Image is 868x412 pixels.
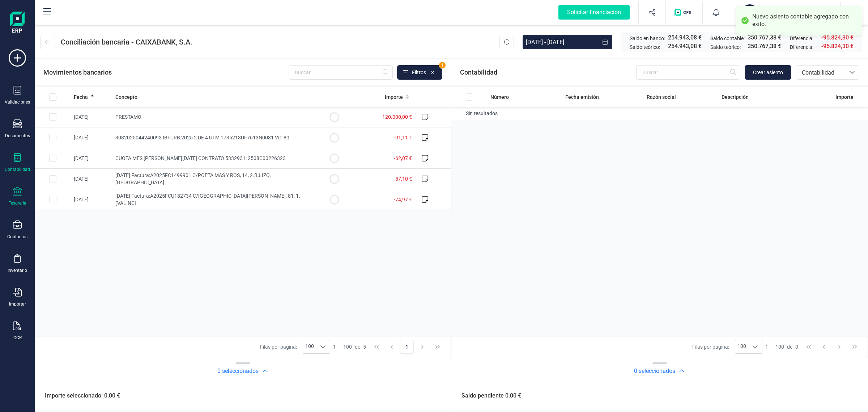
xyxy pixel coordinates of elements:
div: Importar [9,301,26,307]
span: Fecha emisión [565,93,599,101]
span: 100 [735,340,748,353]
span: Saldo teórico: [710,43,741,51]
div: Row Selected 87edf794-06ec-4fb1-8b6d-bab1e4bf9cf1 [49,134,56,141]
td: [DATE] [71,169,112,189]
button: Page 1 [400,340,414,354]
img: Logo de OPS [675,9,694,16]
div: Row Selected 1bed0051-0278-407b-88f0-37c68daf0fca [49,175,56,182]
td: [DATE] [71,127,112,148]
span: Saldo teórico: [630,43,660,51]
span: 1 [765,343,768,350]
div: Filas por página: [260,340,330,354]
div: - [765,343,798,350]
span: -95.824,30 € [821,42,854,51]
span: Diferencia: [790,43,813,51]
button: First Page [802,340,816,354]
span: Filtros [412,69,426,76]
span: Saldo pendiente 0,00 € [453,391,521,400]
button: Next Page [416,340,429,354]
div: Documentos [5,133,30,139]
button: Filtros [397,65,442,80]
button: LILIV E ITV I VEL AS SL[PERSON_NAME] [739,1,831,24]
div: Row Selected a75aea27-6c3e-4f75-9a74-246c703b5423 [49,196,56,203]
button: Crear asiento [745,65,791,80]
td: [DATE] [71,189,112,210]
span: CUOTA MES [PERSON_NAME][DATE] CONTRATO 5332931: 2508C00226323 [115,155,286,161]
span: 1 [439,62,446,68]
span: 254.943,08 € [668,33,702,42]
span: [DATE] Factura:A2025FC1499901 C/POETA MAS Y ROS, 14, 2.BJ.IZQ. [GEOGRAPHIC_DATA] [115,172,271,185]
span: 350.767,38 € [748,42,781,51]
span: [DATE] Factura:A2025FCU182734 C/[GEOGRAPHIC_DATA][PERSON_NAME], 81, 1.(VAL.NCI [115,193,300,206]
span: Movimientos bancarios [43,67,112,77]
span: Diferencia: [790,35,813,42]
button: First Page [370,340,383,354]
div: Nuevo asiento contable agregado con éxito. [752,13,857,28]
div: - [333,343,366,350]
button: Previous Page [385,340,399,354]
span: Importe seleccionado: 0,00 € [36,391,120,400]
div: Row Selected b6511ed4-e932-4e6b-850b-a9467aefc99a [49,113,56,121]
h2: 0 seleccionados [634,367,675,375]
button: Solicitar financiación [550,1,638,24]
span: 100 [343,343,352,350]
span: de [787,343,792,350]
span: Contabilidad [460,67,497,77]
div: Filas por página: [692,340,762,354]
div: Validaciones [5,99,30,105]
span: Importe [385,93,403,101]
div: Row Selected cea8e706-68a0-4c74-92ed-fae5c23126da [49,155,56,162]
img: Logo Finanedi [10,12,25,35]
div: LI [742,4,758,20]
span: de [355,343,360,350]
span: -95.824,30 € [821,33,854,42]
div: Contabilidad [5,167,30,172]
span: 254.943,08 € [668,42,702,51]
span: PRESTAMO [115,114,141,120]
h2: 0 seleccionados [217,367,259,375]
div: Tesorería [9,200,26,206]
div: Solicitar financiación [558,5,630,20]
span: 3032025044240093 IBI-URB 2025 2 DE 4 UTM:1735213UF7613N0031 VC: 80 [115,135,289,140]
span: Saldo contable: [710,35,745,42]
span: Número [490,93,509,101]
span: 0 [795,343,798,350]
span: 100 [303,340,316,353]
input: Buscar [289,65,393,80]
button: Logo de OPS [670,1,698,24]
button: Choose Date [598,35,612,49]
button: Last Page [848,340,861,354]
div: Inventario [8,268,27,273]
button: Last Page [431,340,444,354]
div: Contactos [7,234,27,240]
td: Sin resultados [451,107,868,120]
span: Concepto [115,93,137,101]
span: Crear asiento [753,69,783,76]
div: All items unselected [49,93,56,101]
span: 100 [775,343,784,350]
span: 350.767,38 € [748,33,781,42]
span: Razón social [647,93,676,101]
button: Next Page [833,340,846,354]
td: [DATE] [71,148,112,169]
span: -57,10 € [394,176,412,182]
span: Fecha [74,93,88,101]
input: Buscar [636,65,740,80]
div: OCR [13,335,22,341]
span: -91,11 € [394,135,412,140]
span: Conciliación bancaria - CAIXABANK, S.A. [61,37,192,47]
td: [DATE] [71,107,112,127]
span: 5 [363,343,366,350]
span: -74,97 € [394,197,412,202]
span: Saldo en banco: [630,35,665,42]
span: -120.000,00 € [381,114,412,120]
span: Importe [835,93,854,101]
span: 1 [333,343,336,350]
span: Contabilidad [799,68,842,77]
button: Previous Page [817,340,831,354]
span: Descripción [722,93,749,101]
span: -62,07 € [394,155,412,161]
